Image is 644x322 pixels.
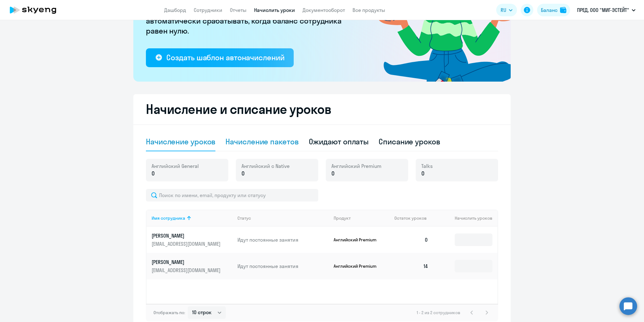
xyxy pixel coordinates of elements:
[152,267,222,274] p: [EMAIL_ADDRESS][DOMAIN_NAME]
[331,163,381,169] span: Английский Premium
[164,7,186,13] a: Дашборд
[225,137,298,147] div: Начисление пакетов
[389,227,433,253] td: 0
[334,215,390,221] div: Продукт
[152,215,232,221] div: Имя сотрудника
[146,102,498,117] h2: Начисление и списание уроков
[237,263,329,270] p: Идут постоянные занятия
[146,189,318,201] input: Поиск по имени, email, продукту или статусу
[152,259,232,274] a: [PERSON_NAME][EMAIL_ADDRESS][DOMAIN_NAME]
[146,137,215,147] div: Начисление уроков
[309,137,369,147] div: Ожидают оплаты
[152,232,222,239] p: [PERSON_NAME]
[152,215,185,221] div: Имя сотрудника
[334,215,351,221] div: Продукт
[254,7,295,13] a: Начислить уроки
[241,169,245,178] span: 0
[433,210,497,227] th: Начислить уроков
[303,7,345,13] a: Документооборот
[237,215,251,221] div: Статус
[394,215,427,221] span: Остаток уроков
[541,6,558,14] div: Баланс
[501,6,506,14] span: RU
[394,215,433,221] div: Остаток уроков
[417,310,460,315] span: 1 - 2 из 2 сотрудников
[152,163,199,169] span: Английский General
[379,137,440,147] div: Списание уроков
[237,215,329,221] div: Статус
[146,48,294,67] button: Создать шаблон автоначислений
[331,169,335,178] span: 0
[194,7,222,13] a: Сотрудники
[421,169,425,178] span: 0
[153,310,185,315] span: Отображать по:
[237,236,329,243] p: Идут постоянные занятия
[496,4,517,16] button: RU
[334,263,381,269] p: Английский Premium
[421,163,433,169] span: Talks
[560,7,566,13] img: balance
[577,6,629,14] p: ПРЕД, ООО "МИГ-ЭСТЕЙТ"
[353,7,385,13] a: Все продукты
[230,7,247,13] a: Отчеты
[152,259,222,266] p: [PERSON_NAME]
[241,163,290,169] span: Английский с Native
[537,4,570,16] button: Балансbalance
[152,240,222,247] p: [EMAIL_ADDRESS][DOMAIN_NAME]
[152,232,232,247] a: [PERSON_NAME][EMAIL_ADDRESS][DOMAIN_NAME]
[152,169,155,178] span: 0
[334,237,381,243] p: Английский Premium
[166,52,284,62] div: Создать шаблон автоначислений
[574,3,639,18] button: ПРЕД, ООО "МИГ-ЭСТЕЙТ"
[389,253,433,279] td: 14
